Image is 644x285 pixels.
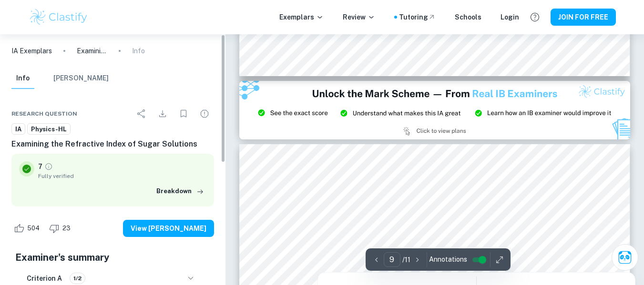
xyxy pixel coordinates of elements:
a: IA Exemplars [11,46,52,56]
p: Info [132,46,145,56]
div: Share [132,104,151,123]
p: / 11 [402,255,410,265]
button: [PERSON_NAME] [53,68,109,89]
p: Exemplars [279,12,324,22]
a: Schools [455,12,481,22]
button: View [PERSON_NAME] [123,220,214,237]
img: Ad [239,81,630,139]
a: Physics-HL [27,123,71,135]
button: Help and Feedback [527,9,543,25]
span: 504 [22,224,45,233]
span: 1/2 [70,274,85,283]
button: Ask Clai [612,244,638,271]
span: Physics-HL [28,125,70,134]
span: Fully verified [38,172,206,180]
div: Dislike [47,221,76,236]
button: JOIN FOR FREE [551,9,616,26]
p: Examining the Refractive Index of Sugar Solutions [77,46,107,56]
h5: Examiner's summary [15,250,210,265]
span: IA [12,125,25,134]
div: Like [11,221,45,236]
div: Report issue [195,104,214,123]
img: Clastify logo [29,8,89,27]
p: 7 [38,161,42,172]
a: IA [11,123,25,135]
h6: Criterion A [27,273,62,284]
button: Info [11,68,34,89]
span: 23 [57,224,76,233]
button: Breakdown [154,184,206,198]
div: Bookmark [174,104,193,123]
a: Grade fully verified [44,162,53,171]
span: Research question [11,109,77,118]
a: Login [501,12,519,22]
a: Tutoring [399,12,436,22]
span: Annotations [429,255,467,265]
p: Review [343,12,375,22]
div: Download [153,104,172,123]
h6: Examining the Refractive Index of Sugar Solutions [11,138,214,150]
